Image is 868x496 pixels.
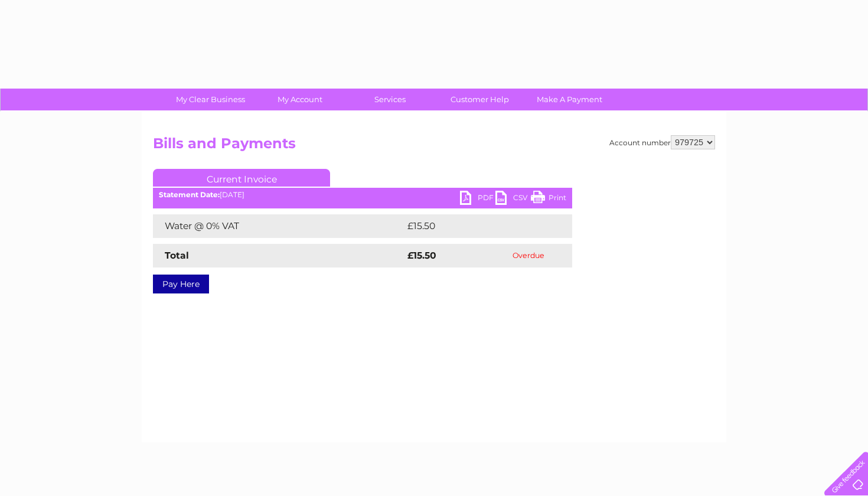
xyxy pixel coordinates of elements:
a: Pay Here [153,275,209,293]
b: Statement Date: [159,190,220,199]
a: CSV [495,191,531,208]
strong: £15.50 [407,250,436,261]
a: Make A Payment [521,89,618,110]
div: Account number [609,135,715,149]
a: Print [531,191,566,208]
div: [DATE] [153,191,572,199]
a: My Account [252,89,349,110]
h2: Bills and Payments [153,135,715,158]
a: My Clear Business [162,89,259,110]
a: Current Invoice [153,169,330,187]
a: Services [341,89,439,110]
strong: Total [165,250,189,261]
a: PDF [460,191,495,208]
td: Overdue [485,244,572,267]
td: £15.50 [404,214,547,238]
a: Customer Help [431,89,528,110]
td: Water @ 0% VAT [153,214,404,238]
